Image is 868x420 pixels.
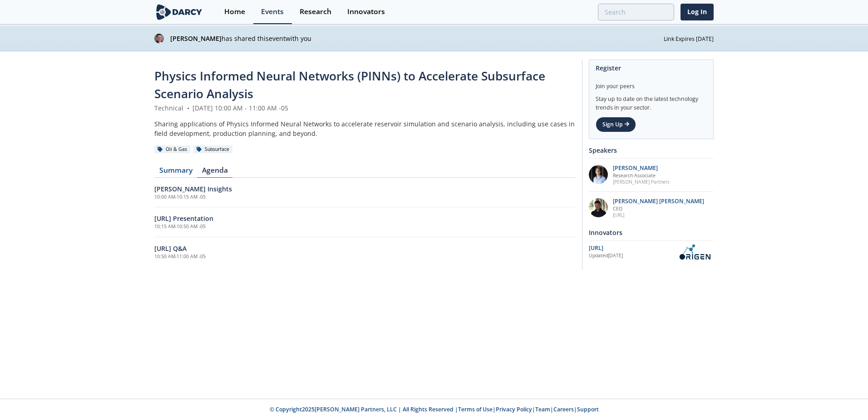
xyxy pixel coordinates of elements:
a: [URL] Updated[DATE] OriGen.AI [589,244,714,260]
a: Careers [553,405,574,413]
h6: [PERSON_NAME] Insights [154,184,576,194]
a: Team [535,405,550,413]
div: Technical [DATE] 10:00 AM - 11:00 AM -05 [154,103,576,113]
div: Oil & Gas [154,145,190,154]
div: Speakers [589,142,714,158]
img: logo-wide.svg [154,4,204,20]
div: Innovators [589,225,714,240]
p: Research Associate [613,172,670,179]
a: Privacy Policy [496,405,532,413]
a: Summary [154,167,197,178]
div: Sharing applications of Physics Informed Neural Networks to accelerate reservoir simulation and s... [154,119,576,138]
h5: 10:00 AM - 10:15 AM -05 [154,194,576,201]
span: • [185,104,191,112]
img: OriGen.AI [676,244,714,260]
div: Subsurface [193,145,232,154]
p: [PERSON_NAME] [PERSON_NAME] [613,198,704,205]
a: Sign Up [596,117,636,132]
div: Register [596,60,707,76]
h6: [URL] Presentation [154,214,576,223]
div: [URL] [589,244,676,252]
img: b519afcd-38bb-4c85-b38e-bbd73bfb3a9c [154,34,164,43]
a: Terms of Use [458,405,493,413]
h6: [URL] Q&A [154,244,576,253]
p: [PERSON_NAME] Partners [613,179,670,185]
strong: [PERSON_NAME] [170,34,222,43]
p: CEO [613,205,704,212]
p: has shared this event with you [170,34,664,43]
input: Advanced Search [598,4,674,20]
div: Join your peers [596,76,707,90]
div: Innovators [347,8,385,15]
h5: 10:15 AM - 10:50 AM -05 [154,223,576,230]
a: Log In [681,4,714,20]
span: Physics Informed Neural Networks (PINNs) to Accelerate Subsurface Scenario Analysis [154,68,545,102]
div: Link Expires [DATE] [664,33,714,43]
div: Updated [DATE] [589,252,676,260]
p: © Copyright 2025 [PERSON_NAME] Partners, LLC | All Rights Reserved | | | | | [98,405,770,414]
img: 20112e9a-1f67-404a-878c-a26f1c79f5da [589,198,608,217]
p: [PERSON_NAME] [613,165,670,171]
p: [URL] [613,212,704,218]
div: Events [261,8,284,15]
a: Agenda [197,167,232,178]
div: Stay up to date on the latest technology trends in your sector. [596,90,707,112]
a: Support [577,405,599,413]
div: Home [224,8,245,15]
img: 1EXUV5ipS3aUf9wnAL7U [589,165,608,184]
div: Research [300,8,331,15]
h5: 10:50 AM - 11:00 AM -05 [154,253,576,260]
